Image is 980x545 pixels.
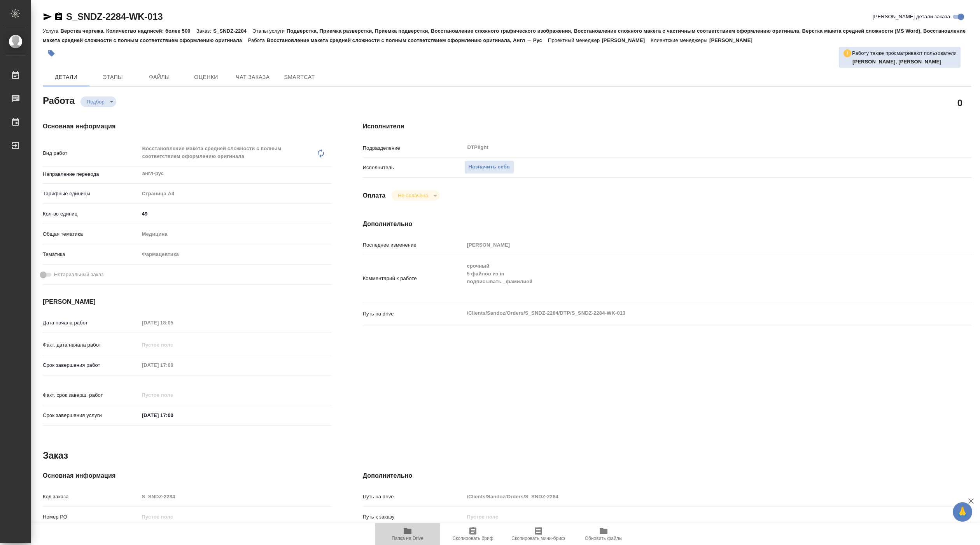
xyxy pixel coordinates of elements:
h4: Дополнительно [363,471,971,480]
p: Исполнитель [363,164,464,172]
h4: Дополнительно [363,219,971,229]
p: Направление перевода [43,170,139,178]
h2: 0 [957,96,962,109]
p: Работу также просматривают пользователи [852,49,957,57]
p: Тарифные единицы [43,190,139,198]
button: Не оплачена [395,192,430,199]
p: Верстка чертежа. Количество надписей: более 500 [60,28,196,34]
p: Факт. срок заверш. работ [43,391,139,399]
h4: Оплата [363,191,386,200]
span: Этапы [94,72,131,82]
p: Заказ: [196,28,213,34]
button: 🙏 [953,502,972,522]
input: Пустое поле [139,339,207,350]
input: Пустое поле [139,317,207,328]
div: Медицина [139,228,332,241]
h4: Исполнители [363,122,971,131]
p: Этапы услуги [252,28,287,34]
p: Комментарий к работе [363,275,464,282]
div: Фармацевтика [139,248,332,261]
span: Назначить себя [469,163,510,172]
p: Клиентские менеджеры [651,37,709,43]
div: Страница А4 [139,187,332,200]
span: Файлы [141,72,178,82]
button: Скопировать мини-бриф [506,523,571,545]
div: Подбор [392,190,439,201]
p: Работа [248,37,267,43]
span: Детали [47,72,85,82]
p: Тематика [43,251,139,258]
span: SmartCat [281,72,318,82]
button: Добавить тэг [43,45,60,62]
p: Восстановление макета средней сложности с полным соответствием оформлению оригинала, Англ → Рус [267,37,548,43]
button: Скопировать бриф [440,523,506,545]
h2: Заказ [43,449,68,462]
button: Назначить себя [464,160,514,174]
p: Последнее изменение [363,241,464,249]
span: [PERSON_NAME] детали заказа [873,13,950,21]
textarea: срочный 5 файлов из in подписывать _фамилией [464,259,921,296]
p: Срок завершения работ [43,361,139,369]
span: Скопировать бриф [452,536,493,541]
span: Нотариальный заказ [54,271,103,279]
p: Подверстка, Приемка разверстки, Приемка подверстки, Восстановление сложного графического изображе... [43,28,966,43]
p: Вид работ [43,149,139,157]
b: [PERSON_NAME], [PERSON_NAME] [852,59,941,65]
p: Путь к заказу [363,513,464,521]
p: Номер РО [43,513,139,521]
button: Обновить файлы [571,523,636,545]
p: Подразделение [363,144,464,152]
p: [PERSON_NAME] [602,37,651,43]
input: Пустое поле [139,511,332,522]
span: Оценки [187,72,225,82]
p: [PERSON_NAME] [709,37,758,43]
h4: [PERSON_NAME] [43,297,332,307]
button: Скопировать ссылку для ЯМессенджера [43,12,52,21]
div: Подбор [80,96,116,107]
h4: Основная информация [43,471,332,480]
h4: Основная информация [43,122,332,131]
input: Пустое поле [139,389,207,401]
input: Пустое поле [139,359,207,371]
input: ✎ Введи что-нибудь [139,208,332,219]
p: Дата начала работ [43,319,139,327]
h2: Работа [43,93,75,107]
p: Код заказа [43,493,139,501]
p: S_SNDZ-2284 [213,28,252,34]
span: Папка на Drive [392,536,423,541]
span: 🙏 [956,504,969,520]
button: Скопировать ссылку [54,12,63,21]
button: Папка на Drive [375,523,440,545]
a: S_SNDZ-2284-WK-013 [66,11,163,22]
p: Общая тематика [43,230,139,238]
input: Пустое поле [464,511,921,522]
textarea: /Clients/Sandoz/Orders/S_SNDZ-2284/DTP/S_SNDZ-2284-WK-013 [464,307,921,320]
p: Факт. дата начала работ [43,341,139,349]
span: Скопировать мини-бриф [511,536,565,541]
p: Кол-во единиц [43,210,139,218]
span: Чат заказа [234,72,271,82]
span: Обновить файлы [585,536,623,541]
input: Пустое поле [139,491,332,502]
button: Подбор [84,98,107,105]
p: Путь на drive [363,493,464,501]
p: Услуга [43,28,60,34]
p: Путь на drive [363,310,464,318]
input: ✎ Введи что-нибудь [139,410,207,421]
input: Пустое поле [464,239,921,251]
input: Пустое поле [464,491,921,502]
p: Проектный менеджер [548,37,602,43]
p: Срок завершения услуги [43,412,139,419]
p: Петрова Валерия, Гусельников Роман [852,58,957,66]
